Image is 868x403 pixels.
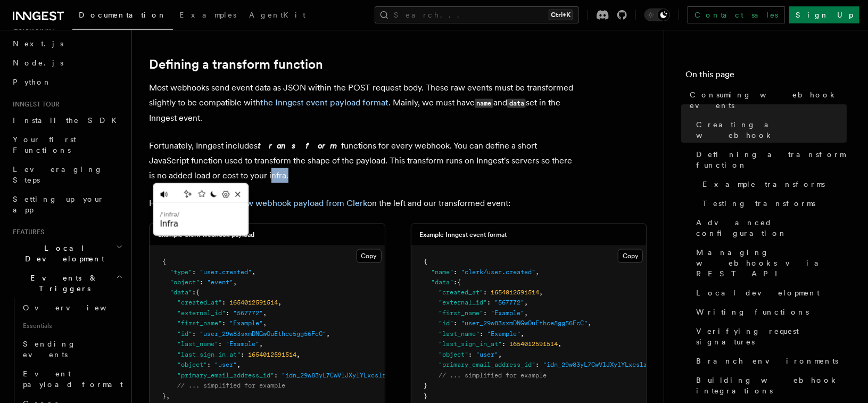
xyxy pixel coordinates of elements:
a: Example transforms [698,175,847,194]
a: Verifying request signatures [692,322,847,351]
h3: Example Inngest event format [420,231,507,239]
span: "primary_email_address_id" [177,372,274,380]
a: Node.js [9,53,125,72]
a: Local development [692,283,847,302]
span: 1654012591514 [491,289,540,297]
span: { [196,289,200,297]
span: : [487,299,491,307]
span: "user" [214,361,237,369]
span: Creating a webhook [696,119,847,141]
span: : [192,268,196,276]
button: Toggle dark mode [644,9,670,21]
span: , [525,299,528,307]
em: transform [258,141,341,151]
a: Event payload format [19,364,125,394]
span: , [558,341,562,348]
span: "user_29w83sxmDNGwOuEthce5gg56FcC" [461,320,588,327]
a: Sign Up [789,6,859,23]
span: : [502,341,506,348]
button: Copy [618,249,643,263]
span: : [454,278,458,286]
span: "clerk/user.created" [461,268,536,276]
a: Advanced configuration [692,213,847,243]
a: Sending events [19,334,125,364]
span: Building webhook integrations [696,375,847,396]
span: "first_name" [439,310,484,317]
span: : [484,289,487,297]
span: "567772" [233,310,263,317]
span: "object" [439,351,469,359]
span: Install the SDK [13,116,123,125]
a: Writing functions [692,302,847,322]
span: "idn_29w83yL7CwVlJXylYLxcslromF1" [543,361,666,369]
span: 1654012591514 [510,341,558,348]
a: the Inngest event payload format [260,97,388,108]
span: Local Development [9,243,116,264]
span: AgentKit [249,11,305,19]
span: "primary_email_address_id" [439,361,536,369]
span: Testing transforms [702,198,815,209]
a: Consuming webhook events [685,85,847,115]
span: "external_id" [439,299,487,307]
span: Verifying request signatures [696,326,847,347]
span: "id" [439,320,454,327]
a: Overview [19,298,125,317]
span: , [278,299,282,307]
span: , [536,268,540,276]
span: "last_name" [439,331,480,338]
code: data [507,99,526,108]
span: "name" [432,268,454,276]
a: Documentation [72,3,173,30]
span: : [469,351,473,359]
span: : [222,320,226,327]
span: : [484,310,487,317]
span: "567772" [495,299,525,307]
a: Defining a transform function [149,57,323,72]
span: Event payload format [23,369,123,389]
span: Inngest tour [9,100,60,109]
span: Overview [23,303,133,312]
span: : [454,320,458,327]
span: Features [9,228,44,236]
code: name [475,99,493,108]
h4: On this page [685,68,847,85]
span: , [521,331,525,338]
span: Managing webhooks via REST API [696,247,847,279]
span: "data" [170,289,192,297]
span: { [458,278,461,286]
span: } [162,393,166,400]
span: : [536,361,540,369]
span: Your first Functions [13,135,76,154]
span: , [263,310,267,317]
span: : [274,372,278,380]
span: "user.created" [200,268,252,276]
a: Next.js [9,34,125,53]
span: Node.js [13,59,63,67]
span: "Example" [226,341,259,348]
span: "last_sign_in_at" [177,351,241,359]
span: "type" [170,268,192,276]
span: : [192,289,196,297]
span: "id" [177,331,192,338]
button: Search...Ctrl+K [375,6,579,23]
span: "created_at" [439,289,484,297]
a: Leveraging Steps [9,160,125,190]
span: Next.js [13,39,63,48]
span: "first_name" [177,320,222,327]
span: "user_29w83sxmDNGwOuEthce5gg56FcC" [200,331,326,338]
kbd: Ctrl+K [549,10,573,20]
span: Example transforms [702,179,825,190]
a: Branch environments [692,351,847,371]
span: Writing functions [696,307,809,317]
span: , [259,341,263,348]
span: , [252,268,255,276]
span: Branch environments [696,356,838,366]
span: : [218,341,222,348]
span: : [480,331,484,338]
span: "user" [476,351,499,359]
a: Creating a webhook [692,115,847,145]
span: , [540,289,543,297]
span: Essentials [19,317,125,334]
span: } [424,382,428,390]
span: Defining a transform function [696,149,847,170]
